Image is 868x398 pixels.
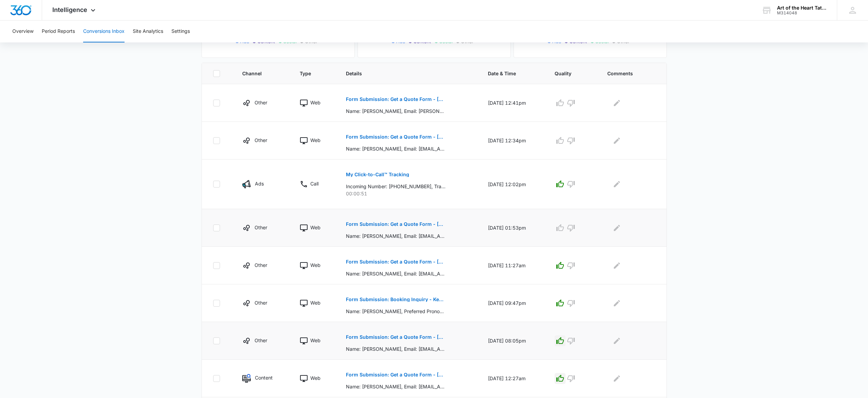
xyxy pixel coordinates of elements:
[346,70,462,77] span: Details
[346,308,445,315] p: Name: [PERSON_NAME], Preferred Pronouns: null, How would you prefer to be contacted?: Call, Phone...
[346,134,445,139] p: Form Submission: Get a Quote Form - [US_STATE] (was previously both)
[346,97,445,102] p: Form Submission: Get a Quote Form - [US_STATE] (was previously both)
[255,337,267,344] p: Other
[83,21,125,42] button: Conversions Inbox
[12,21,34,42] button: Overview
[346,372,445,377] p: Form Submission: Get a Quote Form - [US_STATE] (was previously both)
[611,373,622,384] button: Edit Comments
[480,209,546,247] td: [DATE] 01:53pm
[346,345,445,352] p: Name: [PERSON_NAME], Email: [EMAIL_ADDRESS][DOMAIN_NAME], Phone: [PHONE_NUMBER], How can we help?...
[346,254,445,270] button: Form Submission: Get a Quote Form - [US_STATE] (was previously both)
[346,232,445,240] p: Name: [PERSON_NAME], Email: [EMAIL_ADDRESS][DOMAIN_NAME], Phone: [PHONE_NUMBER], How can we help?...
[480,122,546,159] td: [DATE] 12:34pm
[346,222,445,227] p: Form Submission: Get a Quote Form - [US_STATE] (was previously both)
[346,129,445,145] button: Form Submission: Get a Quote Form - [US_STATE] (was previously both)
[346,367,445,383] button: Form Submission: Get a Quote Form - [US_STATE] (was previously both)
[346,91,445,107] button: Form Submission: Get a Quote Form - [US_STATE] (was previously both)
[346,172,409,177] p: My Click-to-Call™ Tracking
[611,98,622,108] button: Edit Comments
[52,6,87,13] span: Intelligence
[346,270,445,277] p: Name: [PERSON_NAME], Email: [EMAIL_ADDRESS][DOMAIN_NAME], Phone: [PHONE_NUMBER], How can we help?...
[310,180,319,187] p: Call
[555,70,581,77] span: Quality
[42,21,75,42] button: Period Reports
[346,297,445,302] p: Form Submission: Booking Inquiry - Keoni
[310,374,321,382] p: Web
[346,335,445,339] p: Form Submission: Get a Quote Form - [US_STATE] (was previously both)
[171,21,190,42] button: Settings
[346,259,445,264] p: Form Submission: Get a Quote Form - [US_STATE] (was previously both)
[480,247,546,284] td: [DATE] 11:27am
[488,70,528,77] span: Date & Time
[255,137,267,144] p: Other
[480,284,546,322] td: [DATE] 09:47pm
[346,216,445,232] button: Form Submission: Get a Quote Form - [US_STATE] (was previously both)
[346,183,445,190] p: Incoming Number: [PHONE_NUMBER], Tracking Number: [PHONE_NUMBER], Ring To: [PHONE_NUMBER], Caller...
[480,159,546,209] td: [DATE] 12:02pm
[611,135,622,146] button: Edit Comments
[611,222,622,233] button: Edit Comments
[255,180,264,187] p: Ads
[310,99,321,106] p: Web
[300,70,320,77] span: Type
[346,190,471,197] p: 00:00:51
[346,107,445,115] p: Name: [PERSON_NAME], Email: [PERSON_NAME][EMAIL_ADDRESS][DOMAIN_NAME], Phone: [PHONE_NUMBER], How...
[480,322,546,360] td: [DATE] 08:05pm
[255,99,267,106] p: Other
[611,179,622,190] button: Edit Comments
[777,5,827,11] div: account name
[346,329,445,345] button: Form Submission: Get a Quote Form - [US_STATE] (was previously both)
[242,70,273,77] span: Channel
[255,224,267,231] p: Other
[777,11,827,15] div: account id
[611,298,622,309] button: Edit Comments
[310,337,321,344] p: Web
[607,70,645,77] span: Comments
[310,299,321,306] p: Web
[346,291,445,308] button: Form Submission: Booking Inquiry - Keoni
[310,261,321,269] p: Web
[611,335,622,346] button: Edit Comments
[310,224,321,231] p: Web
[255,261,267,269] p: Other
[346,166,409,183] button: My Click-to-Call™ Tracking
[611,260,622,271] button: Edit Comments
[346,145,445,152] p: Name: [PERSON_NAME], Email: [EMAIL_ADDRESS][DOMAIN_NAME], Phone: [PHONE_NUMBER], How can we help?...
[480,84,546,122] td: [DATE] 12:41pm
[310,137,321,144] p: Web
[346,383,445,390] p: Name: [PERSON_NAME], Email: [EMAIL_ADDRESS][DOMAIN_NAME], Phone: [PHONE_NUMBER], How can we help?...
[133,21,163,42] button: Site Analytics
[255,374,273,381] p: Content
[480,360,546,397] td: [DATE] 12:27am
[255,299,267,306] p: Other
